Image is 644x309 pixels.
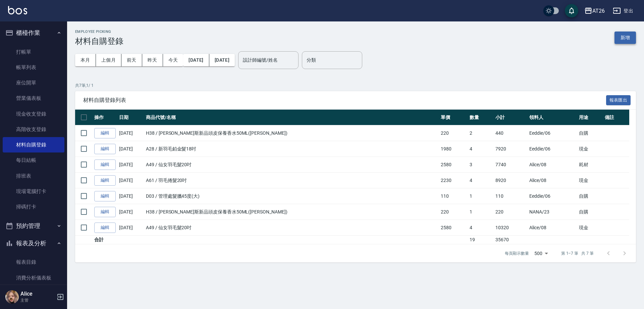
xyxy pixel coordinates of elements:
[94,144,116,154] a: 編輯
[494,236,528,244] td: 35670
[117,220,144,236] td: [DATE]
[75,54,96,66] button: 本月
[163,54,183,66] button: 今天
[528,110,577,125] th: 領料人
[117,110,144,125] th: 日期
[592,7,605,15] div: AT26
[117,125,144,141] td: [DATE]
[3,235,64,252] button: 報表及分析
[3,152,64,168] a: 每日結帳
[144,188,439,204] td: D03 / 管理處髮臘45度(大)
[94,175,116,186] a: 編輯
[528,157,577,173] td: Alice /08
[614,32,636,44] button: 新增
[144,173,439,188] td: A61 / 羽毛捲髮20吋
[468,110,494,125] th: 數量
[468,236,494,244] td: 19
[75,82,636,88] p: 共 7 筆, 1 / 1
[20,297,55,303] p: 主管
[94,207,116,217] a: 編輯
[75,29,123,34] h2: Employee Picking
[468,173,494,188] td: 4
[439,110,468,125] th: 單價
[117,157,144,173] td: [DATE]
[439,157,468,173] td: 2580
[94,191,116,201] a: 編輯
[577,157,603,173] td: 耗材
[610,5,636,17] button: 登出
[3,44,64,60] a: 打帳單
[144,204,439,220] td: H38 / [PERSON_NAME]斯新品頭皮保養香水50ML([PERSON_NAME])
[582,4,607,18] button: AT26
[3,122,64,137] a: 高階收支登錄
[494,188,528,204] td: 110
[83,97,606,104] span: 材料自購登錄列表
[144,125,439,141] td: H38 / [PERSON_NAME]斯新品頭皮保養香水50ML([PERSON_NAME])
[3,217,64,235] button: 預約管理
[468,204,494,220] td: 1
[614,34,636,41] a: 新增
[144,157,439,173] td: A49 / 仙女羽毛髮20吋
[468,141,494,157] td: 4
[3,254,64,270] a: 報表目錄
[505,250,529,256] p: 每頁顯示數量
[144,220,439,236] td: A49 / 仙女羽毛髮20吋
[532,244,550,262] div: 500
[144,110,439,125] th: 商品代號/名稱
[565,4,578,17] button: save
[528,220,577,236] td: Alice /08
[20,291,55,297] h5: Alice
[3,60,64,75] a: 帳單列表
[3,90,64,106] a: 營業儀表板
[117,188,144,204] td: [DATE]
[3,137,64,152] a: 材料自購登錄
[439,125,468,141] td: 220
[528,125,577,141] td: Eeddie /06
[577,125,603,141] td: 自購
[468,125,494,141] td: 2
[468,220,494,236] td: 4
[494,125,528,141] td: 440
[94,160,116,170] a: 編輯
[94,223,116,233] a: 編輯
[3,106,64,122] a: 現金收支登錄
[439,204,468,220] td: 220
[468,188,494,204] td: 1
[142,54,163,66] button: 昨天
[121,54,142,66] button: 前天
[561,250,594,256] p: 第 1–7 筆 共 7 筆
[96,54,121,66] button: 上個月
[577,141,603,157] td: 現金
[528,141,577,157] td: Eeddie /06
[3,24,64,42] button: 櫃檯作業
[494,157,528,173] td: 7740
[494,204,528,220] td: 220
[439,220,468,236] td: 2580
[8,6,27,14] img: Logo
[494,110,528,125] th: 小計
[5,290,19,304] img: Person
[603,110,629,125] th: 備註
[93,236,117,244] td: 合計
[183,54,209,66] button: [DATE]
[93,110,117,125] th: 操作
[577,188,603,204] td: 自購
[528,173,577,188] td: Alice /08
[3,168,64,184] a: 排班表
[3,75,64,90] a: 座位開單
[209,54,235,66] button: [DATE]
[606,97,631,103] a: 報表匯出
[144,141,439,157] td: A28 / 新羽毛鉑金髮18吋
[494,173,528,188] td: 8920
[494,141,528,157] td: 7920
[117,173,144,188] td: [DATE]
[3,199,64,214] a: 掃碼打卡
[439,173,468,188] td: 2230
[577,110,603,125] th: 用途
[528,204,577,220] td: NANA /23
[577,204,603,220] td: 自購
[3,184,64,199] a: 現場電腦打卡
[468,157,494,173] td: 3
[439,141,468,157] td: 1980
[75,37,123,46] h3: 材料自購登錄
